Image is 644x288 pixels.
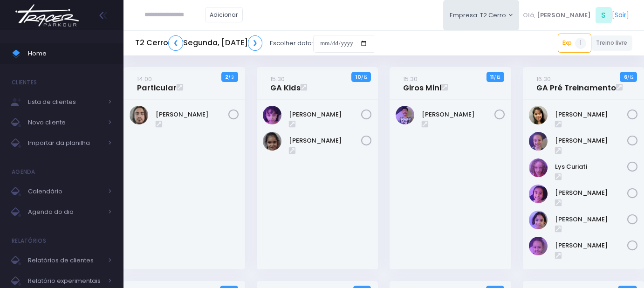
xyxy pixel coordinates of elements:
small: 14:00 [137,75,152,83]
span: Lista de clientes [28,96,103,108]
a: Exp1 [558,34,591,52]
a: 15:30Giros Mini [403,74,441,93]
a: 15:30GA Kids [270,74,301,93]
span: Novo cliente [28,117,103,129]
small: / 12 [361,75,367,80]
div: Escolher data: [135,33,374,54]
img: Alice Freire Lucco [263,106,281,124]
a: [PERSON_NAME] [555,188,627,198]
small: / 3 [228,75,234,80]
img: Marissa Razo Uno [529,185,548,203]
a: [PERSON_NAME] [555,110,627,119]
small: 15:30 [403,75,418,83]
small: 15:30 [270,75,285,83]
span: [PERSON_NAME] [537,11,591,20]
h4: Agenda [12,163,35,181]
a: 16:30GA Pré Treinamento [536,74,616,93]
a: Sair [615,10,626,20]
a: Treino livre [591,35,633,51]
a: 14:00Particular [137,74,177,93]
span: Home [28,48,112,60]
a: [PERSON_NAME] [289,136,361,145]
img: Leonardo Arina Scudeller [396,106,414,124]
span: 1 [575,38,586,49]
span: Calendário [28,185,103,198]
a: ❮ [168,35,183,51]
h4: Relatórios [12,232,46,250]
span: S [596,7,612,23]
small: / 12 [494,75,500,80]
strong: 11 [490,73,494,81]
img: LAURA DA SILVA BORGES [263,132,281,151]
strong: 2 [225,73,228,81]
a: [PERSON_NAME] [156,110,228,119]
a: Lys Curiati [555,162,627,171]
img: Valentina Mesquita [529,237,548,255]
span: Relatórios de clientes [28,254,103,267]
a: [PERSON_NAME] [289,110,361,119]
strong: 6 [624,73,627,81]
span: Olá, [523,11,535,20]
img: Lys Curiati [529,158,548,177]
a: [PERSON_NAME] [555,215,627,224]
h4: Clientes [12,73,37,92]
img: Catharina Morais Ablas [529,106,548,124]
a: [PERSON_NAME] [555,136,627,145]
a: ❯ [248,35,263,51]
small: / 12 [627,75,633,80]
a: Adicionar [205,7,243,22]
span: Agenda do dia [28,206,103,218]
img: Henrique De Castlho Ferreira [130,106,148,124]
small: 16:30 [536,75,551,83]
span: Relatório experimentais [28,275,103,287]
div: [ ] [519,5,632,26]
strong: 10 [356,73,361,81]
a: [PERSON_NAME] [555,241,627,250]
span: Importar da planilha [28,137,103,149]
h5: T2 Cerro Segunda, [DATE] [135,35,262,51]
img: Chloe Miglio [529,132,548,151]
a: [PERSON_NAME] [422,110,494,119]
img: Rafaela Matos [529,211,548,229]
